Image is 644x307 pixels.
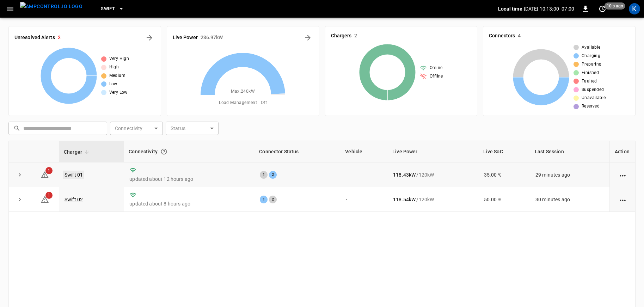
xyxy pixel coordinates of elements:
[41,171,49,177] a: 1
[478,162,530,187] td: 35.00 %
[201,34,223,42] h6: 236.97 kW
[109,81,117,88] span: Low
[269,171,277,179] div: 2
[629,3,640,14] div: profile-icon
[393,171,416,178] p: 118.43 kW
[489,32,515,40] h6: Connectors
[65,197,83,202] a: Swift 02
[530,187,609,212] td: 30 minutes ago
[158,145,170,158] button: Connection between the charger and our software.
[340,162,387,187] td: -
[340,187,387,212] td: -
[605,2,625,10] span: 10 s ago
[582,44,601,51] span: Available
[109,89,128,96] span: Very Low
[498,5,522,12] p: Local time
[98,2,127,16] button: Swift
[260,171,268,179] div: 1
[582,78,597,85] span: Faulted
[430,73,443,80] span: Offline
[101,5,115,13] span: Swift
[260,196,268,203] div: 1
[430,65,442,72] span: Online
[14,194,25,205] button: expand row
[582,103,600,110] span: Reserved
[393,196,416,203] p: 118.54 kW
[582,69,599,76] span: Finished
[173,34,198,42] h6: Live Power
[618,196,627,203] div: action cell options
[530,141,609,162] th: Last Session
[109,72,125,79] span: Medium
[582,61,602,68] span: Preparing
[129,200,249,207] p: updated about 8 hours ago
[331,32,352,40] h6: Chargers
[269,196,277,203] div: 2
[340,141,387,162] th: Vehicle
[393,196,472,203] div: / 120 kW
[518,32,521,40] h6: 4
[582,86,604,93] span: Suspended
[64,148,91,156] span: Charger
[609,141,635,162] th: Action
[478,187,530,212] td: 50.00 %
[129,176,249,183] p: updated about 12 hours ago
[231,88,255,95] span: Max. 240 kW
[254,141,340,162] th: Connector Status
[530,162,609,187] td: 29 minutes ago
[129,145,249,158] div: Connectivity
[20,2,82,11] img: ampcontrol.io logo
[597,3,608,14] button: set refresh interval
[14,170,25,180] button: expand row
[45,192,53,199] span: 1
[63,171,84,179] a: Swift 01
[618,171,627,178] div: action cell options
[582,94,606,102] span: Unavailable
[41,196,49,202] a: 1
[219,99,267,106] span: Load Management = Off
[393,171,472,178] div: / 120 kW
[144,32,155,43] button: All Alerts
[45,167,53,174] span: 1
[524,5,574,12] p: [DATE] 10:13:00 -07:00
[387,141,478,162] th: Live Power
[478,141,530,162] th: Live SoC
[109,64,119,71] span: High
[58,34,61,42] h6: 2
[302,32,313,43] button: Energy Overview
[582,53,600,60] span: Charging
[109,55,129,62] span: Very High
[354,32,357,40] h6: 2
[14,34,55,42] h6: Unresolved Alerts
